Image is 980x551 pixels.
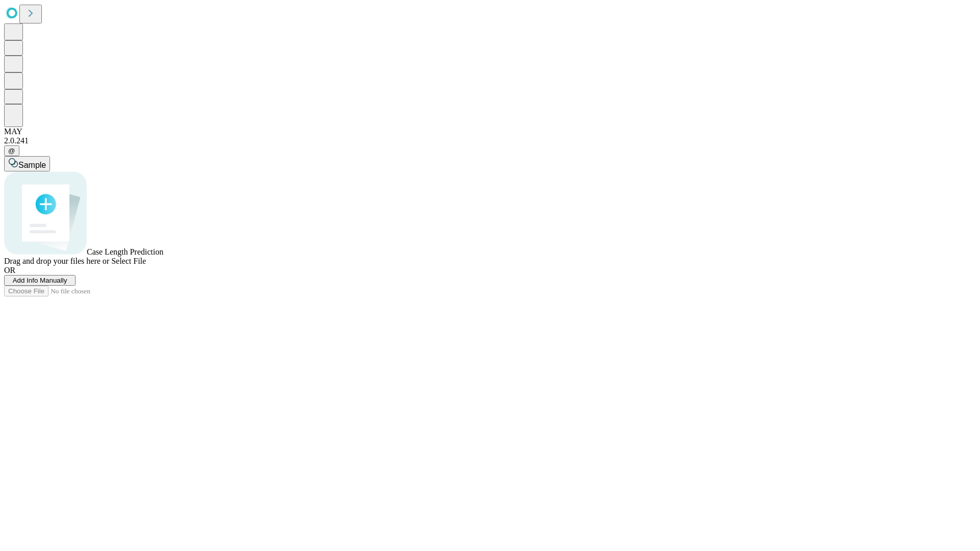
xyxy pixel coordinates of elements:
button: @ [4,145,19,156]
div: MAY [4,127,976,136]
span: OR [4,266,15,274]
span: Sample [18,161,46,169]
span: Select File [111,257,146,265]
span: @ [8,147,15,155]
span: Add Info Manually [13,277,67,284]
button: Sample [4,156,50,171]
span: Case Length Prediction [87,247,163,256]
button: Add Info Manually [4,275,76,286]
span: Drag and drop your files here or [4,257,109,265]
div: 2.0.241 [4,136,976,145]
